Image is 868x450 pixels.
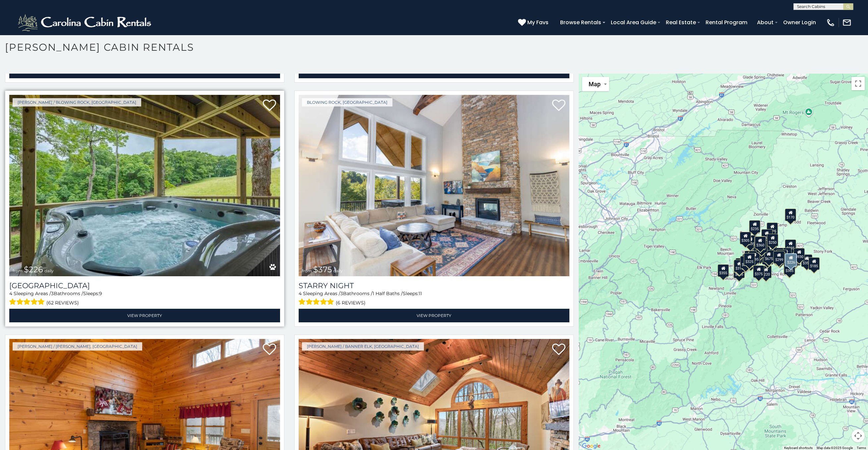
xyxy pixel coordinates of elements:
a: Blowing Rock, [GEOGRAPHIC_DATA] [302,98,392,106]
div: $930 [793,248,805,261]
span: daily [333,268,343,273]
div: $235 [749,220,760,233]
a: [PERSON_NAME] / [PERSON_NAME], [GEOGRAPHIC_DATA] [13,342,142,351]
div: $355 [801,254,812,267]
div: $380 [776,250,787,262]
a: [PERSON_NAME] / Blowing Rock, [GEOGRAPHIC_DATA] [13,98,141,106]
div: $365 [783,262,795,275]
div: $220 [760,266,772,278]
a: Add to favorites [263,343,276,357]
span: (62 reviews) [46,298,79,307]
div: $360 [754,236,766,249]
a: View Property [9,309,280,322]
div: $330 [740,256,751,269]
span: from [13,268,23,273]
a: Add to favorites [552,99,565,113]
a: Real Estate [663,17,699,28]
div: $325 [743,253,755,266]
a: Add to favorites [263,99,276,113]
div: $315 [733,260,745,272]
span: 3 [51,290,54,296]
span: daily [44,268,54,273]
span: 3 [340,290,343,296]
img: White-1-2.png [17,13,154,32]
div: $210 [756,240,767,253]
div: $235 [784,239,796,252]
a: Terms [857,446,866,450]
div: $226 [785,253,797,267]
div: $260 [772,248,783,260]
div: $299 [773,251,784,264]
span: 11 [419,290,422,296]
span: from [302,268,312,273]
a: View Property [299,309,569,322]
span: (6 reviews) [336,298,366,307]
img: mail-regular-white.png [842,18,851,27]
img: phone-regular-white.png [826,18,835,27]
span: 9 [99,290,102,296]
a: Starry Night [299,281,569,290]
div: $320 [761,229,772,242]
a: Add to favorites [552,343,565,357]
a: Owner Login [780,17,819,28]
a: Starry Night from $375 daily [299,95,569,276]
div: Sleeping Areas / Bathrooms / Sleeps: [299,290,569,307]
div: $305 [739,232,751,244]
h3: Majestic Mountain Hideaway [9,281,280,290]
button: Change map style [582,77,609,91]
div: $395 [749,251,760,263]
a: Rental Program [702,17,751,28]
div: $355 [718,264,729,277]
div: $185 [808,257,819,270]
a: About [754,17,777,28]
button: Toggle fullscreen view [851,77,865,90]
div: $250 [767,234,778,246]
span: 4 [299,290,302,296]
div: $525 [766,223,778,235]
div: Sleeping Areas / Bathrooms / Sleeps: [9,290,280,307]
div: $315 [762,252,773,265]
a: Majestic Mountain Hideaway from $226 daily [9,95,280,276]
span: $375 [313,265,332,274]
img: Starry Night [299,95,569,276]
span: 4 [9,290,12,296]
div: $675 [763,250,774,263]
a: [PERSON_NAME] / Banner Elk, [GEOGRAPHIC_DATA] [302,342,424,351]
a: Browse Rentals [557,17,605,28]
span: My Favs [527,18,549,27]
div: $325 [783,262,795,275]
a: [GEOGRAPHIC_DATA] [9,281,280,290]
div: $230 [780,248,791,260]
div: $375 [753,265,764,278]
div: $350 [784,262,795,275]
div: $170 [785,209,796,221]
span: Map [589,81,601,88]
span: $226 [24,265,43,274]
a: My Favs [518,18,550,27]
a: Local Area Guide [608,17,660,28]
div: $410 [750,243,761,256]
button: Map camera controls [851,429,865,442]
span: Map data ©2025 Google [817,446,853,450]
img: Majestic Mountain Hideaway [9,95,280,276]
span: 1 Half Baths / [373,290,403,296]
